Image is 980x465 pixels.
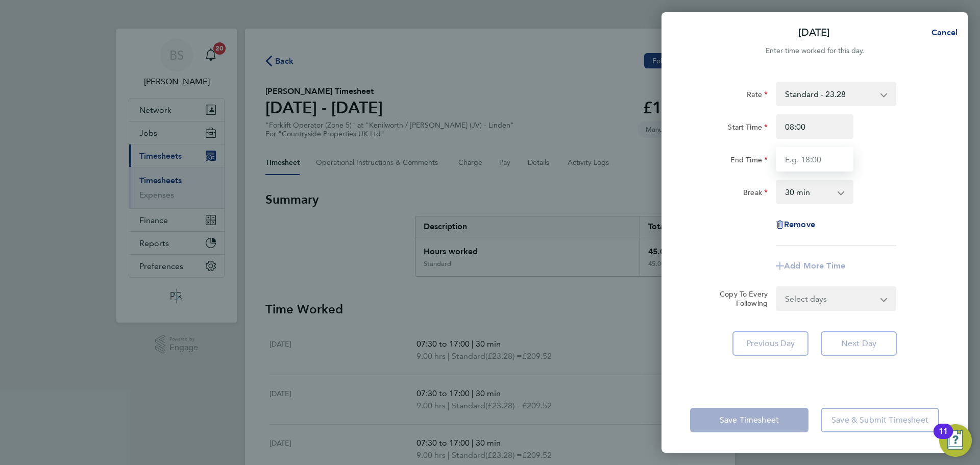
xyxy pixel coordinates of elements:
button: Open Resource Center, 11 new notifications [939,424,972,457]
span: Remove [784,219,815,229]
span: Cancel [928,28,958,37]
button: Cancel [915,22,968,43]
p: [DATE] [798,26,830,40]
div: Enter time worked for this day. [661,45,968,57]
input: E.g. 08:00 [776,114,853,139]
div: 11 [939,431,948,445]
label: Copy To Every Following [712,289,768,308]
label: Break [743,188,768,200]
button: Remove [776,221,815,229]
label: Rate [747,90,768,102]
input: E.g. 18:00 [776,147,853,172]
label: Start Time [728,123,768,135]
label: End Time [730,155,768,167]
